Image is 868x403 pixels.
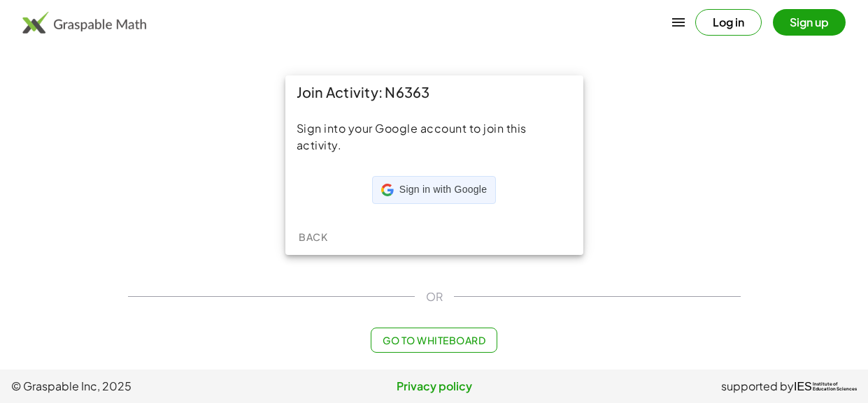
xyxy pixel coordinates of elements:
[285,75,583,109] div: Join Activity: N6363
[11,378,293,395] span: © Graspable Inc, 2025
[291,224,336,249] button: Back
[794,378,857,395] a: IESInstitute ofEducation Sciences
[372,176,496,204] div: Sign in with Google
[297,120,572,154] div: Sign into your Google account to join this activity.
[299,230,327,243] span: Back
[695,9,762,36] button: Log in
[399,183,487,197] span: Sign in with Google
[721,378,794,395] span: supported by
[426,288,443,305] span: OR
[293,378,575,395] a: Privacy policy
[813,382,857,392] span: Institute of Education Sciences
[773,9,846,36] button: Sign up
[794,380,812,393] span: IES
[383,334,485,346] span: Go to Whiteboard
[371,328,497,353] button: Go to Whiteboard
